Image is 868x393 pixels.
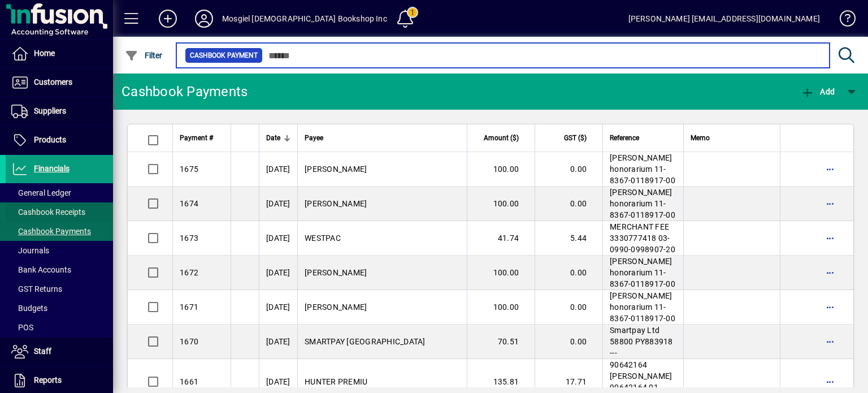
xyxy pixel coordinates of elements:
[535,221,602,256] td: 5.44
[691,132,773,144] div: Memo
[467,221,535,256] td: 41.74
[535,256,602,290] td: 0.00
[180,337,198,346] span: 1670
[467,152,535,187] td: 100.00
[34,347,51,356] span: Staff
[11,265,71,274] span: Bank Accounts
[610,291,675,323] span: [PERSON_NAME] honorarium 11-8367-0118917-00
[259,290,297,325] td: [DATE]
[180,132,224,144] div: Payment #
[6,68,113,97] a: Customers
[610,132,639,144] span: Reference
[831,2,854,39] a: Knowledge Base
[798,81,837,102] button: Add
[6,260,113,279] a: Bank Accounts
[821,160,839,178] button: More options
[6,279,113,299] a: GST Returns
[180,377,198,386] span: 1661
[6,318,113,337] a: POS
[6,97,113,126] a: Suppliers
[305,303,367,312] span: [PERSON_NAME]
[305,268,367,277] span: [PERSON_NAME]
[821,298,839,316] button: More options
[691,132,710,144] span: Memo
[305,234,341,243] span: WESTPAC
[180,132,213,144] span: Payment #
[259,187,297,221] td: [DATE]
[821,264,839,282] button: More options
[484,132,519,144] span: Amount ($)
[11,284,62,293] span: GST Returns
[6,338,113,366] a: Staff
[34,164,70,173] span: Financials
[266,132,290,144] div: Date
[305,199,367,208] span: [PERSON_NAME]
[305,377,367,386] span: HUNTER PREMIU
[467,325,535,359] td: 70.51
[150,8,186,29] button: Add
[6,126,113,154] a: Products
[259,152,297,187] td: [DATE]
[6,299,113,318] a: Budgets
[535,152,602,187] td: 0.00
[305,337,426,346] span: SMARTPAY [GEOGRAPHIC_DATA]
[121,83,248,101] div: Cashbook Payments
[821,229,839,247] button: More options
[11,227,91,236] span: Cashbook Payments
[535,290,602,325] td: 0.00
[821,195,839,213] button: More options
[542,132,597,144] div: GST ($)
[467,256,535,290] td: 100.00
[180,234,198,243] span: 1673
[610,326,673,357] span: Smartpay Ltd 58800 PY883918 ---
[801,87,835,96] span: Add
[610,222,675,254] span: MERCHANT FEE 3330777418 03-0990-0998907-20
[180,268,198,277] span: 1672
[266,132,280,144] span: Date
[122,45,166,66] button: Filter
[6,183,113,202] a: General Ledger
[535,187,602,221] td: 0.00
[34,106,66,115] span: Suppliers
[6,202,113,222] a: Cashbook Receipts
[535,325,602,359] td: 0.00
[11,304,47,313] span: Budgets
[11,246,49,255] span: Journals
[11,323,33,332] span: POS
[467,290,535,325] td: 100.00
[610,132,676,144] div: Reference
[564,132,587,144] span: GST ($)
[11,208,85,217] span: Cashbook Receipts
[610,188,675,219] span: [PERSON_NAME] honorarium 11-8367-0118917-00
[821,373,839,391] button: More options
[305,165,367,174] span: [PERSON_NAME]
[259,221,297,256] td: [DATE]
[467,187,535,221] td: 100.00
[186,8,222,29] button: Profile
[11,188,71,197] span: General Ledger
[180,199,198,208] span: 1674
[180,303,198,312] span: 1671
[6,222,113,241] a: Cashbook Payments
[190,50,258,61] span: Cashbook Payment
[305,132,460,144] div: Payee
[821,332,839,351] button: More options
[125,51,163,60] span: Filter
[34,135,66,144] span: Products
[34,77,72,87] span: Customers
[6,40,113,68] a: Home
[628,10,820,28] div: [PERSON_NAME] [EMAIL_ADDRESS][DOMAIN_NAME]
[222,10,387,28] div: Mosgiel [DEMOGRAPHIC_DATA] Bookshop Inc
[474,132,529,144] div: Amount ($)
[34,375,62,385] span: Reports
[259,256,297,290] td: [DATE]
[610,257,675,288] span: [PERSON_NAME] honorarium 11-8367-0118917-00
[180,165,198,174] span: 1675
[259,325,297,359] td: [DATE]
[6,241,113,260] a: Journals
[610,153,675,185] span: [PERSON_NAME] honorarium 11-8367-0118917-00
[305,132,323,144] span: Payee
[34,49,55,58] span: Home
